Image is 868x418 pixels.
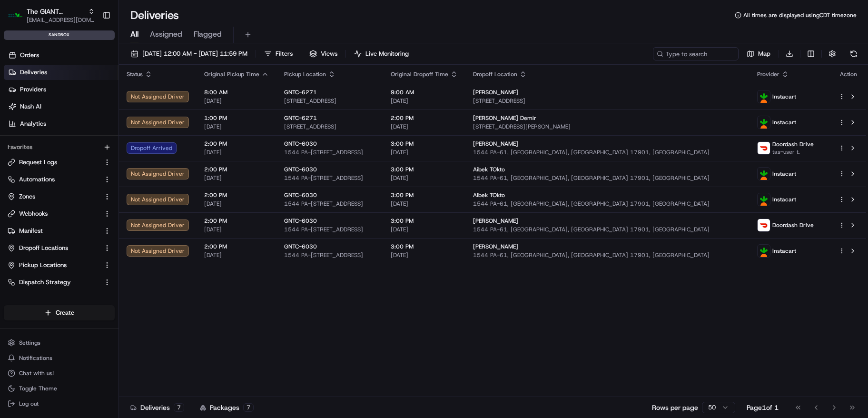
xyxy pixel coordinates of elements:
[4,30,115,40] div: sandbox
[284,123,375,130] span: [STREET_ADDRESS]
[4,172,115,187] button: Automations
[174,403,184,412] div: 7
[8,175,99,184] a: Automations
[742,47,775,60] button: Map
[772,93,796,100] span: Instacart
[391,251,458,259] span: [DATE]
[391,191,458,199] span: 3:00 PM
[4,139,115,155] div: Favorites
[758,50,770,58] span: Map
[8,8,23,23] img: The GIANT Company
[772,148,814,156] span: tas-user t.
[350,47,413,60] button: Live Monitoring
[150,29,182,40] span: Assigned
[204,97,269,105] span: [DATE]
[260,47,297,60] button: Filters
[27,7,84,16] span: The GIANT Company
[391,243,458,250] span: 3:00 PM
[8,244,99,252] a: Dropoff Locations
[758,142,770,154] img: doordash_logo_v2.png
[772,247,796,255] span: Instacart
[772,196,796,203] span: Instacart
[204,89,269,96] span: 8:00 AM
[652,403,698,412] p: Rows per page
[284,70,326,78] span: Pickup Location
[19,175,55,184] span: Automations
[243,403,254,412] div: 7
[20,85,46,94] span: Providers
[473,114,536,122] span: [PERSON_NAME] Demir
[204,191,269,199] span: 2:00 PM
[8,261,99,269] a: Pickup Locations
[284,166,317,173] span: GNTC-6030
[4,99,118,114] a: Nash AI
[473,174,742,182] span: 1544 PA-61, [GEOGRAPHIC_DATA], [GEOGRAPHIC_DATA] 17901, [GEOGRAPHIC_DATA]
[8,209,99,218] a: Webhooks
[4,48,118,63] a: Orders
[4,351,115,365] button: Notifications
[19,339,40,347] span: Settings
[284,97,375,105] span: [STREET_ADDRESS]
[19,158,57,167] span: Request Logs
[758,116,770,129] img: instacart_logo.png
[204,251,269,259] span: [DATE]
[4,367,115,380] button: Chat with us!
[19,192,35,201] span: Zones
[473,226,742,233] span: 1544 PA-61, [GEOGRAPHIC_DATA], [GEOGRAPHIC_DATA] 17901, [GEOGRAPHIC_DATA]
[19,209,48,218] span: Webhooks
[284,114,317,122] span: GNTC-6271
[284,200,375,208] span: 1544 PA-[STREET_ADDRESS]
[284,89,317,96] span: GNTC-6271
[127,70,143,78] span: Status
[305,47,342,60] button: Views
[4,240,115,256] button: Dropoff Locations
[4,336,115,349] button: Settings
[391,114,458,122] span: 2:00 PM
[20,51,39,60] span: Orders
[473,149,742,156] span: 1544 PA-61, [GEOGRAPHIC_DATA], [GEOGRAPHIC_DATA] 17901, [GEOGRAPHIC_DATA]
[284,251,375,259] span: 1544 PA-[STREET_ADDRESS]
[391,149,458,156] span: [DATE]
[473,251,742,259] span: 1544 PA-61, [GEOGRAPHIC_DATA], [GEOGRAPHIC_DATA] 17901, [GEOGRAPHIC_DATA]
[8,227,99,235] a: Manifest
[772,170,796,178] span: Instacart
[204,114,269,122] span: 1:00 PM
[391,200,458,208] span: [DATE]
[127,47,252,60] button: [DATE] 12:00 AM - [DATE] 11:59 PM
[8,192,99,201] a: Zones
[391,174,458,182] span: [DATE]
[365,50,409,58] span: Live Monitoring
[130,8,179,23] h1: Deliveries
[204,226,269,233] span: [DATE]
[747,403,779,412] div: Page 1 of 1
[473,243,518,250] span: [PERSON_NAME]
[204,166,269,173] span: 2:00 PM
[4,275,115,290] button: Dispatch Strategy
[142,50,247,58] span: [DATE] 12:00 AM - [DATE] 11:59 PM
[204,200,269,208] span: [DATE]
[321,50,337,58] span: Views
[757,70,779,78] span: Provider
[19,278,71,287] span: Dispatch Strategy
[276,50,293,58] span: Filters
[204,140,269,148] span: 2:00 PM
[19,354,52,362] span: Notifications
[772,140,814,148] span: Doordash Drive
[758,168,770,180] img: instacart_logo.png
[284,243,317,250] span: GNTC-6030
[473,140,518,148] span: [PERSON_NAME]
[4,206,115,221] button: Webhooks
[4,305,115,320] button: Create
[284,226,375,233] span: 1544 PA-[STREET_ADDRESS]
[758,245,770,257] img: instacart_logo.png
[758,219,770,231] img: doordash_logo_v2.png
[284,149,375,156] span: 1544 PA-[STREET_ADDRESS]
[391,97,458,105] span: [DATE]
[391,123,458,130] span: [DATE]
[27,16,95,24] button: [EMAIL_ADDRESS][DOMAIN_NAME]
[19,244,68,252] span: Dropoff Locations
[473,89,518,96] span: [PERSON_NAME]
[4,4,99,27] button: The GIANT CompanyThe GIANT Company[EMAIL_ADDRESS][DOMAIN_NAME]
[473,97,742,105] span: [STREET_ADDRESS]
